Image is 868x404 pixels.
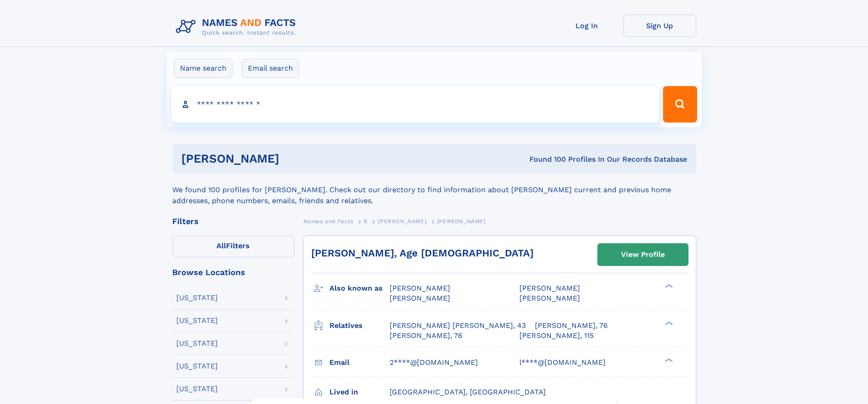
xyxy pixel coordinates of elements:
[242,59,299,78] label: Email search
[437,218,486,225] span: [PERSON_NAME]
[663,283,673,289] div: ❯
[172,217,294,225] div: Filters
[378,218,426,225] span: [PERSON_NAME]
[176,340,218,347] div: [US_STATE]
[390,284,450,292] span: [PERSON_NAME]
[364,215,368,227] a: B
[181,153,405,164] h1: [PERSON_NAME]
[303,215,354,227] a: Names and Facts
[519,294,580,302] span: [PERSON_NAME]
[621,244,665,265] div: View Profile
[390,294,450,302] span: [PERSON_NAME]
[329,318,390,333] h3: Relatives
[390,388,546,396] span: [GEOGRAPHIC_DATA], [GEOGRAPHIC_DATA]
[176,363,218,370] div: [US_STATE]
[172,174,696,206] div: We found 100 profiles for [PERSON_NAME]. Check out our directory to find information about [PERSO...
[172,15,303,39] img: Logo Names and Facts
[663,86,697,123] button: Search Button
[519,331,594,341] a: [PERSON_NAME], 115
[598,244,688,266] a: View Profile
[311,247,534,259] a: [PERSON_NAME], Age [DEMOGRAPHIC_DATA]
[329,355,390,370] h3: Email
[171,86,659,123] input: search input
[172,235,294,257] label: Filters
[390,321,526,331] a: [PERSON_NAME] [PERSON_NAME], 43
[174,59,232,78] label: Name search
[329,281,390,296] h3: Also known as
[378,215,426,227] a: [PERSON_NAME]
[364,218,368,225] span: B
[176,385,218,393] div: [US_STATE]
[176,317,218,324] div: [US_STATE]
[172,268,294,276] div: Browse Locations
[519,284,580,292] span: [PERSON_NAME]
[550,15,623,37] a: Log In
[535,321,608,331] a: [PERSON_NAME], 76
[623,15,696,37] a: Sign Up
[329,384,390,400] h3: Lived in
[176,294,218,302] div: [US_STATE]
[404,154,687,164] div: Found 100 Profiles In Our Records Database
[390,331,462,341] a: [PERSON_NAME], 76
[663,320,673,326] div: ❯
[216,241,226,250] span: All
[663,357,673,363] div: ❯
